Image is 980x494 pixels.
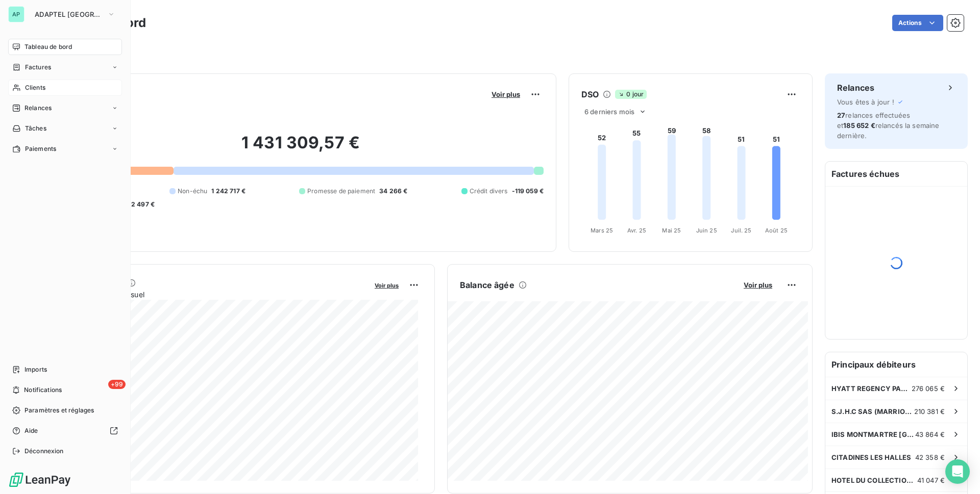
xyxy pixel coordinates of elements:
[58,289,367,300] span: Chiffre d'affaires mensuel
[8,100,122,116] a: Relances
[837,98,894,106] span: Vous êtes à jour !
[24,406,94,415] span: Paramètres et réglages
[615,90,647,99] span: 0 jour
[488,90,523,99] button: Voir plus
[375,282,399,289] span: Voir plus
[24,42,72,51] span: Tableau de bord
[915,453,945,461] span: 42 358 €
[8,472,71,488] img: Logo LeanPay
[8,141,122,157] a: Paiements
[837,82,874,94] h6: Relances
[24,447,64,456] span: Déconnexion
[25,63,51,72] span: Factures
[831,407,914,415] span: S.J.H.C SAS (MARRIOTT RIVE GAUCHE)
[460,279,514,291] h6: Balance âgée
[8,120,122,137] a: Tâches
[831,384,912,393] span: HYATT REGENCY PARIS ETOILE
[825,162,967,186] h6: Factures échues
[372,280,402,290] button: Voir plus
[945,459,970,484] div: Open Intercom Messenger
[584,108,634,116] span: 6 derniers mois
[24,103,52,113] span: Relances
[128,200,155,209] span: -2 497 €
[831,453,911,461] span: CITADINES LES HALLES
[24,385,62,395] span: Notifications
[307,187,375,196] span: Promesse de paiement
[512,187,544,196] span: -119 059 €
[591,227,613,234] tspan: Mars 25
[831,476,917,484] span: HOTEL DU COLLECTIONNEUR
[379,187,407,196] span: 34 266 €
[108,380,126,389] span: +99
[825,352,967,377] h6: Principaux débiteurs
[178,187,207,196] span: Non-échu
[25,144,56,153] span: Paiements
[917,476,945,484] span: 41 047 €
[25,124,46,133] span: Tâches
[837,111,845,119] span: 27
[8,59,122,75] a: Factures
[662,227,681,234] tspan: Mai 25
[627,227,646,234] tspan: Avr. 25
[8,423,122,439] a: Aide
[915,430,945,438] span: 43 864 €
[24,426,38,435] span: Aide
[741,280,775,290] button: Voir plus
[25,83,45,92] span: Clients
[914,407,945,415] span: 210 381 €
[731,227,751,234] tspan: Juil. 25
[892,15,943,31] button: Actions
[912,384,945,393] span: 276 065 €
[24,365,47,374] span: Imports
[35,10,103,18] span: ADAPTEL [GEOGRAPHIC_DATA]
[765,227,788,234] tspan: Août 25
[58,133,544,163] h2: 1 431 309,57 €
[8,39,122,55] a: Tableau de bord
[470,187,508,196] span: Crédit divers
[744,281,772,289] span: Voir plus
[211,187,246,196] span: 1 242 717 €
[696,227,717,234] tspan: Juin 25
[831,430,915,438] span: IBIS MONTMARTRE [GEOGRAPHIC_DATA]
[8,6,24,22] div: AP
[8,361,122,378] a: Imports
[8,80,122,96] a: Clients
[492,90,520,98] span: Voir plus
[843,121,875,129] span: 185 652 €
[8,402,122,419] a: Paramètres et réglages
[581,88,599,100] h6: DSO
[837,111,940,140] span: relances effectuées et relancés la semaine dernière.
